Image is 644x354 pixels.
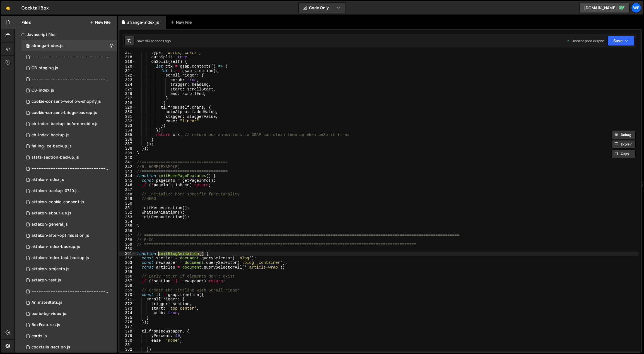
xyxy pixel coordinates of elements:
[119,224,136,228] div: 355
[299,3,346,13] button: Code Only
[119,142,136,146] div: 337
[26,44,30,49] span: 0
[119,59,136,64] div: 319
[32,110,97,115] div: cookie-consent-bridge-backup.js
[21,74,119,85] div: 12094/47546.js
[119,201,136,206] div: 350
[119,64,136,69] div: 320
[119,324,136,329] div: 377
[21,319,117,331] div: 12094/30497.js
[21,219,117,230] div: 12094/45380.js
[21,297,117,308] div: 12094/30498.js
[566,39,604,43] div: Dev and prod in sync
[119,188,136,192] div: 347
[119,73,136,78] div: 322
[32,222,68,227] div: aktakon-general.js
[119,183,136,187] div: 346
[32,300,62,305] div: AnimateStats.js
[32,43,64,48] div: afranga-index.js
[119,293,136,297] div: 370
[119,160,136,164] div: 341
[21,230,117,241] div: 12094/46147.js
[21,141,117,152] div: 12094/47253.js
[21,130,117,141] div: 12094/46847.js
[21,51,119,63] div: 12094/48277.js
[21,197,117,208] div: 12094/47870.js
[21,241,117,252] div: 12094/44174.js
[119,87,136,92] div: 325
[119,265,136,270] div: 364
[119,306,136,311] div: 373
[119,288,136,293] div: 369
[15,29,117,40] div: Javascript files
[32,322,60,327] div: BoxFeatures.js
[119,133,136,137] div: 335
[119,256,136,260] div: 362
[21,40,117,51] div: 12094/48276.js
[119,242,136,247] div: 359
[119,105,136,110] div: 329
[21,208,117,219] div: 12094/44521.js
[119,178,136,183] div: 345
[32,200,84,205] div: aktakon-cookie-consent.js
[119,338,136,343] div: 380
[119,82,136,87] div: 324
[119,215,136,219] div: 353
[137,39,171,43] div: Saved
[119,270,136,274] div: 365
[119,210,136,215] div: 352
[21,275,117,286] div: 12094/45381.js
[32,155,79,160] div: stats-section-backup.js
[32,334,47,339] div: cards.js
[32,88,54,93] div: CB-index.js
[21,152,117,163] div: 12094/47254.js
[21,163,119,174] div: 12094/46984.js
[32,99,101,104] div: cookie-consent-webflow-shopify.js
[21,331,117,342] div: 12094/34793.js
[32,244,80,249] div: aktakon-index-backup.js
[612,140,636,149] button: Explain
[1,1,15,15] a: 🤙
[119,343,136,347] div: 381
[119,274,136,279] div: 366
[170,20,194,25] div: New File
[21,118,117,130] div: 12094/47451.js
[119,146,136,151] div: 338
[119,165,136,169] div: 342
[119,297,136,302] div: 371
[21,342,117,353] div: 12094/36060.js
[119,151,136,156] div: 339
[579,3,629,13] a: [DOMAIN_NAME]
[119,123,136,128] div: 333
[119,260,136,265] div: 363
[32,289,108,294] div: ----------------------------------------------------------------------------------------.js
[119,347,136,352] div: 382
[21,286,119,297] div: 12094/46985.js
[119,169,136,174] div: 343
[119,252,136,256] div: 361
[21,4,49,11] div: Cocktail Box
[119,279,136,283] div: 367
[119,206,136,210] div: 351
[32,233,89,238] div: aktakon-after-optimisation.js
[612,131,636,139] button: Debug
[119,156,136,160] div: 340
[21,85,117,96] div: 12094/46486.js
[90,20,110,25] button: New File
[32,188,79,193] div: aktakon-backup-07.10.js
[119,197,136,201] div: 349
[119,311,136,315] div: 374
[119,238,136,242] div: 358
[119,302,136,306] div: 372
[21,252,117,264] div: 12094/44999.js
[119,334,136,338] div: 379
[119,119,136,123] div: 332
[32,278,61,283] div: aktakon-test.js
[32,345,70,350] div: cocktails-section.js
[119,78,136,82] div: 323
[21,174,117,185] div: 12094/43364.js
[119,51,136,55] div: 317
[119,114,136,119] div: 331
[631,3,641,13] a: We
